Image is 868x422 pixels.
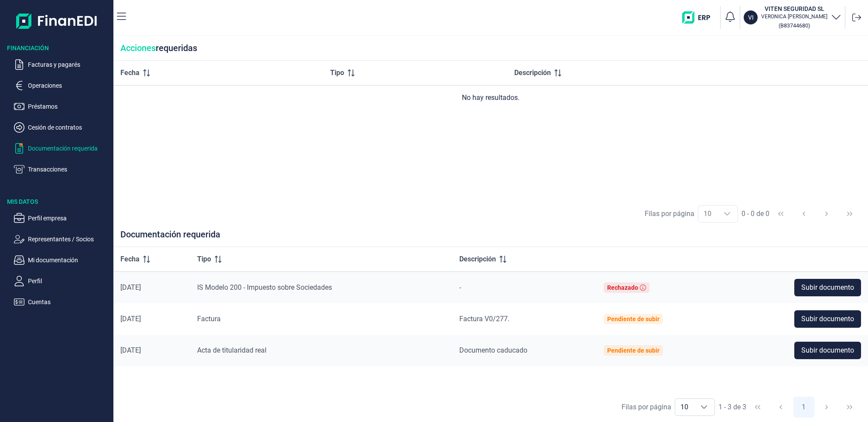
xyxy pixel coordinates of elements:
span: Acta de titularidad real [197,346,267,354]
span: 10 [675,399,694,415]
p: Documentación requerida [28,143,110,154]
span: Factura V0/277. [459,315,509,323]
button: Documentación requerida [14,143,110,154]
span: Tipo [197,254,211,264]
small: Copiar cif [779,22,810,29]
button: Cesión de contratos [14,122,110,133]
span: IS Modelo 200 - Impuesto sobre Sociedades [197,283,332,292]
div: No hay resultados. [120,93,861,103]
div: requeridas [113,36,868,61]
span: Factura [197,315,221,323]
span: Fecha [120,68,140,78]
span: Fecha [120,254,140,264]
button: Next Page [816,203,837,224]
button: Préstamos [14,101,110,112]
span: Documento caducado [459,346,527,354]
button: Representantes / Socios [14,234,110,244]
span: Acciones [120,43,156,53]
p: VI [748,13,754,22]
button: Cuentas [14,297,110,307]
button: Last Page [839,203,860,224]
button: Operaciones [14,80,110,91]
button: Next Page [816,397,837,418]
div: Filas por página [645,209,694,219]
span: Tipo [330,68,344,78]
p: VERONICA [PERSON_NAME] [761,13,827,20]
button: Facturas y pagarés [14,59,110,70]
button: Perfil [14,276,110,286]
p: Facturas y pagarés [28,59,110,70]
div: Rechazado [607,284,638,291]
div: Pendiente de subir [607,316,660,323]
button: Page 1 [793,397,814,418]
h3: VITEN SEGURIDAD SL [761,4,827,13]
button: Perfil empresa [14,213,110,223]
p: Cuentas [28,297,110,307]
p: Transacciones [28,164,110,175]
button: First Page [770,203,791,224]
div: Choose [717,206,738,222]
button: Mi documentación [14,255,110,265]
span: Subir documento [801,314,854,324]
p: Operaciones [28,80,110,91]
p: Perfil empresa [28,213,110,223]
div: Pendiente de subir [607,347,660,354]
button: First Page [747,397,768,418]
span: Subir documento [801,345,854,356]
button: Subir documento [794,279,861,296]
span: 0 - 0 de 0 [742,210,769,217]
p: Representantes / Socios [28,234,110,244]
span: Descripción [514,68,551,78]
span: Subir documento [801,282,854,293]
span: 1 - 3 de 3 [718,404,746,411]
img: Logo de aplicación [16,7,98,35]
p: Cesión de contratos [28,122,110,133]
button: Subir documento [794,342,861,359]
p: Perfil [28,276,110,286]
button: Subir documento [794,310,861,328]
img: erp [682,11,717,24]
p: Mi documentación [28,255,110,265]
p: Préstamos [28,101,110,112]
div: [DATE] [120,346,183,355]
div: Filas por página [622,402,671,412]
div: [DATE] [120,315,183,323]
span: Descripción [459,254,496,264]
span: - [459,283,461,292]
button: Last Page [839,397,860,418]
div: [DATE] [120,283,183,292]
button: Transacciones [14,164,110,175]
button: Previous Page [793,203,814,224]
button: Previous Page [770,397,791,418]
div: Documentación requerida [113,229,868,247]
div: Choose [694,399,714,415]
button: VIVITEN SEGURIDAD SLVERONICA [PERSON_NAME](B83744680) [744,4,841,31]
